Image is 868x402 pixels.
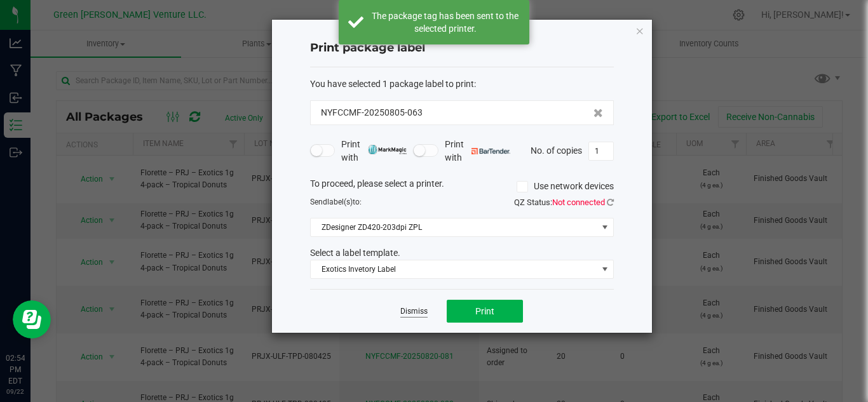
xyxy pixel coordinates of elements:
a: Dismiss [400,306,428,317]
span: No. of copies [531,145,582,155]
div: Select a label template. [301,246,623,260]
span: Print [475,306,494,316]
span: QZ Status: [514,198,614,207]
span: You have selected 1 package label to print [310,79,474,89]
h4: Print package label [310,40,614,57]
img: bartender.png [471,148,510,154]
iframe: Resource center [13,300,51,338]
div: : [310,77,614,91]
img: mark_magic_cybra.png [368,145,407,154]
span: NYFCCMF-20250805-063 [321,106,423,119]
div: The package tag has been sent to the selected printer. [370,10,520,35]
div: To proceed, please select a printer. [301,177,623,196]
span: Send to: [310,198,362,206]
span: Print with [445,138,510,164]
span: Not connected [552,198,605,207]
span: label(s) [327,198,353,206]
span: ZDesigner ZD420-203dpi ZPL [311,218,597,236]
span: Print with [341,138,407,164]
label: Use network devices [517,180,614,193]
button: Print [447,300,523,323]
span: Exotics Invetory Label [311,260,597,278]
